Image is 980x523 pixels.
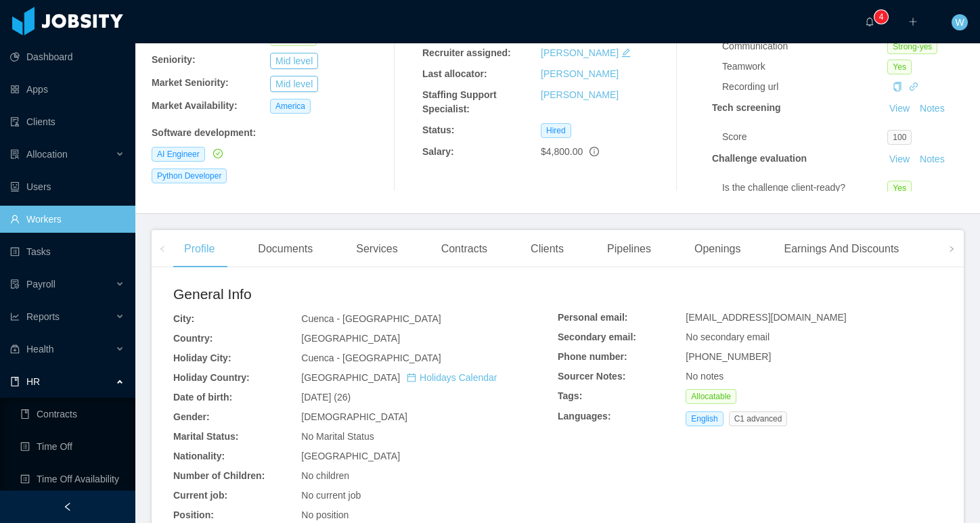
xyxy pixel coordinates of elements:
[10,377,20,386] i: icon: book
[20,401,125,428] a: icon: bookContracts
[270,99,311,114] span: America
[422,89,497,114] b: Staffing Support Specialist:
[865,17,874,26] i: icon: bell
[541,68,619,79] a: [PERSON_NAME]
[893,82,902,91] i: icon: copy
[152,100,238,111] b: Market Availability:
[173,490,227,501] b: Current job:
[422,146,454,157] b: Salary:
[773,230,910,268] div: Earnings And Discounts
[589,147,599,156] span: info-circle
[422,68,487,79] b: Last allocator:
[541,146,583,157] span: $4,800.00
[558,332,636,342] b: Secondary email:
[26,149,68,160] span: Allocation
[10,43,125,70] a: icon: pie-chartDashboard
[173,333,213,344] b: Country:
[173,313,194,324] b: City:
[914,152,950,168] button: Notes
[26,344,53,355] span: Health
[686,411,723,426] span: English
[558,411,611,422] b: Languages:
[301,451,400,461] span: [GEOGRAPHIC_DATA]
[26,279,55,290] span: Payroll
[684,230,752,268] div: Openings
[173,230,225,268] div: Profile
[541,89,619,100] a: [PERSON_NAME]
[722,39,887,53] div: Communication
[686,351,771,362] span: [PHONE_NUMBER]
[213,149,223,158] i: icon: check-circle
[887,60,912,74] span: Yes
[152,77,229,88] b: Market Seniority:
[887,181,912,196] span: Yes
[173,451,225,461] b: Nationality:
[301,313,441,324] span: Cuenca - [GEOGRAPHIC_DATA]
[173,372,250,383] b: Holiday Country:
[301,509,349,520] span: No position
[407,373,416,382] i: icon: calendar
[558,390,582,401] b: Tags:
[152,127,256,138] b: Software development :
[948,246,955,252] i: icon: right
[173,411,210,422] b: Gender:
[909,82,918,91] i: icon: link
[722,130,887,144] div: Score
[159,246,166,252] i: icon: left
[247,230,324,268] div: Documents
[596,230,662,268] div: Pipelines
[722,60,887,74] div: Teamwork
[270,53,318,69] button: Mid level
[686,389,736,404] span: Allocatable
[558,312,628,323] b: Personal email:
[173,283,558,305] h2: General Info
[301,431,374,442] span: No Marital Status
[173,509,214,520] b: Position:
[152,168,227,183] span: Python Developer
[887,39,937,54] span: Strong-yes
[422,47,511,58] b: Recruiter assigned:
[909,81,918,92] a: icon: link
[301,372,497,383] span: [GEOGRAPHIC_DATA]
[914,101,950,117] button: Notes
[152,54,196,65] b: Seniority:
[729,411,788,426] span: C1 advanced
[10,238,125,265] a: icon: profileTasks
[301,353,441,363] span: Cuenca - [GEOGRAPHIC_DATA]
[345,230,408,268] div: Services
[301,411,407,422] span: [DEMOGRAPHIC_DATA]
[621,48,631,58] i: icon: edit
[558,351,627,362] b: Phone number:
[173,470,265,481] b: Number of Children:
[10,76,125,103] a: icon: appstoreApps
[173,353,231,363] b: Holiday City:
[10,173,125,200] a: icon: robotUsers
[885,154,914,164] a: View
[210,148,223,159] a: icon: check-circle
[10,344,20,354] i: icon: medicine-box
[893,80,902,94] div: Copy
[541,123,571,138] span: Hired
[686,332,770,342] span: No secondary email
[558,371,625,382] b: Sourcer Notes:
[430,230,498,268] div: Contracts
[686,371,723,382] span: No notes
[301,392,351,403] span: [DATE] (26)
[722,181,887,195] div: Is the challenge client-ready?
[301,333,400,344] span: [GEOGRAPHIC_DATA]
[10,108,125,135] a: icon: auditClients
[879,10,884,24] p: 4
[407,372,497,383] a: icon: calendarHolidays Calendar
[422,124,454,135] b: Status:
[712,153,807,164] strong: Challenge evaluation
[722,80,887,94] div: Recording url
[26,311,60,322] span: Reports
[10,206,125,233] a: icon: userWorkers
[301,470,349,481] span: No children
[173,392,232,403] b: Date of birth:
[885,103,914,114] a: View
[874,10,888,24] sup: 4
[10,312,20,321] i: icon: line-chart
[26,376,40,387] span: HR
[270,76,318,92] button: Mid level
